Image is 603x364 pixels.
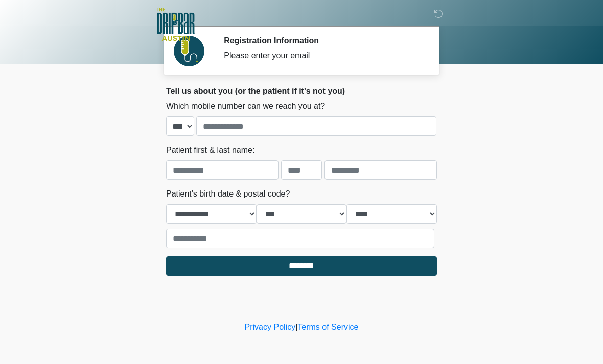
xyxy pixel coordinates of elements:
a: Terms of Service [297,323,358,331]
div: Please enter your email [224,50,422,62]
label: Patient's birth date & postal code? [166,188,290,200]
img: Agent Avatar [174,36,204,66]
label: Which mobile number can we reach you at? [166,100,325,112]
a: Privacy Policy [245,323,296,331]
a: | [295,323,297,331]
label: Patient first & last name: [166,144,254,156]
h2: Tell us about you (or the patient if it's not you) [166,86,437,96]
img: The DRIPBaR - Austin The Domain Logo [156,8,195,41]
